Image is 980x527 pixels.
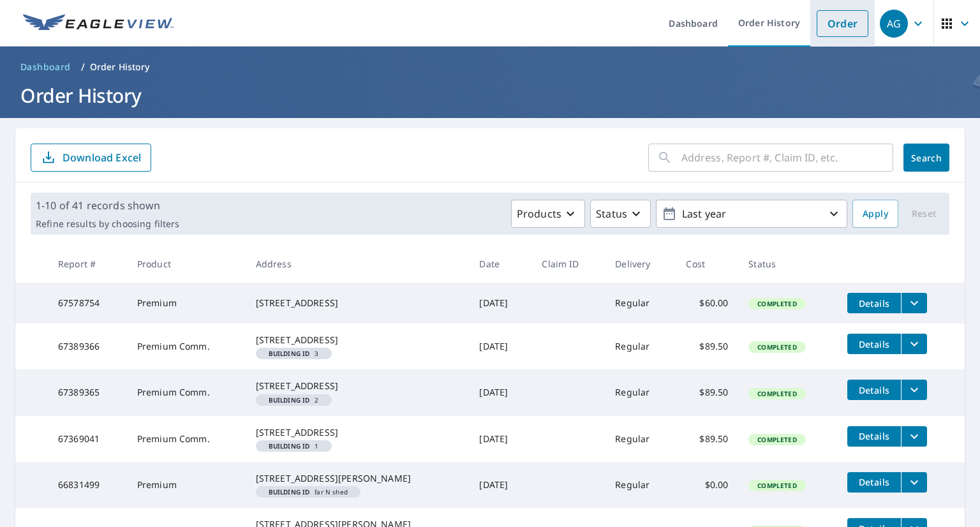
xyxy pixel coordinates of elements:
[852,200,898,228] button: Apply
[914,152,939,164] span: Search
[903,144,949,172] button: Search
[269,489,310,495] em: Building ID
[901,472,927,493] button: filesDropdownBtn-66831499
[855,297,893,309] span: Details
[261,443,327,449] span: 1
[246,245,470,283] th: Address
[676,416,738,462] td: $89.50
[48,369,127,415] td: 67389365
[127,283,246,323] td: Premium
[738,245,837,283] th: Status
[90,61,150,73] p: Order History
[256,472,459,485] div: [STREET_ADDRESS][PERSON_NAME]
[20,61,71,73] span: Dashboard
[256,334,459,346] div: [STREET_ADDRESS]
[256,380,459,392] div: [STREET_ADDRESS]
[127,416,246,462] td: Premium Comm.
[750,299,804,308] span: Completed
[605,323,676,369] td: Regular
[127,462,246,508] td: Premium
[901,334,927,354] button: filesDropdownBtn-67389366
[847,293,901,313] button: detailsBtn-67578754
[847,334,901,354] button: detailsBtn-67389366
[605,416,676,462] td: Regular
[681,140,893,175] input: Address, Report #, Claim ID, etc.
[750,343,804,352] span: Completed
[855,338,893,350] span: Details
[81,59,85,75] li: /
[880,10,908,38] div: AG
[48,323,127,369] td: 67389366
[269,350,310,357] em: Building ID
[261,397,327,403] span: 2
[750,481,804,490] span: Completed
[901,293,927,313] button: filesDropdownBtn-67578754
[605,462,676,508] td: Regular
[469,369,531,415] td: [DATE]
[31,144,151,172] button: Download Excel
[48,462,127,508] td: 66831499
[517,206,561,221] p: Products
[469,323,531,369] td: [DATE]
[15,82,965,108] h1: Order History
[511,200,585,228] button: Products
[48,416,127,462] td: 67369041
[469,462,531,508] td: [DATE]
[855,476,893,488] span: Details
[127,369,246,415] td: Premium Comm.
[656,200,847,228] button: Last year
[256,426,459,439] div: [STREET_ADDRESS]
[863,206,888,222] span: Apply
[531,245,605,283] th: Claim ID
[901,380,927,400] button: filesDropdownBtn-67389365
[269,443,310,449] em: Building ID
[15,57,965,77] nav: breadcrumb
[817,10,868,37] a: Order
[469,283,531,323] td: [DATE]
[676,369,738,415] td: $89.50
[469,416,531,462] td: [DATE]
[677,203,826,225] p: Last year
[261,350,327,357] span: 3
[15,57,76,77] a: Dashboard
[36,198,179,213] p: 1-10 of 41 records shown
[855,384,893,396] span: Details
[750,435,804,444] span: Completed
[63,151,141,165] p: Download Excel
[605,369,676,415] td: Regular
[48,283,127,323] td: 67578754
[847,380,901,400] button: detailsBtn-67389365
[676,323,738,369] td: $89.50
[261,489,355,495] span: far N shed
[901,426,927,447] button: filesDropdownBtn-67369041
[605,283,676,323] td: Regular
[605,245,676,283] th: Delivery
[750,389,804,398] span: Completed
[127,323,246,369] td: Premium Comm.
[855,430,893,442] span: Details
[676,462,738,508] td: $0.00
[676,283,738,323] td: $60.00
[36,218,179,230] p: Refine results by choosing filters
[847,426,901,447] button: detailsBtn-67369041
[590,200,651,228] button: Status
[256,297,459,309] div: [STREET_ADDRESS]
[469,245,531,283] th: Date
[269,397,310,403] em: Building ID
[676,245,738,283] th: Cost
[48,245,127,283] th: Report #
[127,245,246,283] th: Product
[23,14,174,33] img: EV Logo
[596,206,627,221] p: Status
[847,472,901,493] button: detailsBtn-66831499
